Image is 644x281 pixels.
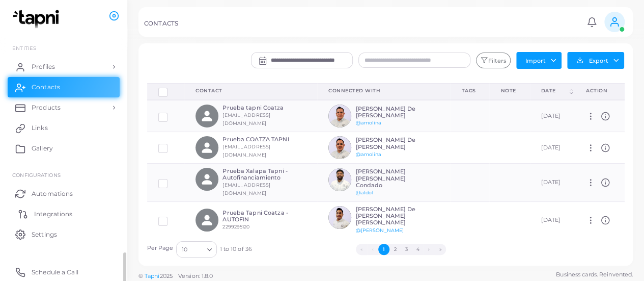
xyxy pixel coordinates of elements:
[222,224,249,229] small: 2299295120
[200,213,214,227] svg: person fill
[219,245,251,253] span: 1 to 10 of 36
[147,83,185,100] th: Row-selection
[176,241,217,258] div: Search for option
[222,182,270,196] small: [EMAIL_ADDRESS][DOMAIN_NAME]
[178,272,213,279] span: Version: 1.8.0
[541,216,564,224] div: [DATE]
[356,190,374,195] a: @aldo1
[356,168,431,189] h6: [PERSON_NAME] [PERSON_NAME] Condado
[461,87,478,94] div: Tags
[200,141,214,155] svg: person fill
[200,172,214,186] svg: person fill
[567,52,624,69] button: Export
[32,230,57,239] span: Settings
[145,272,160,279] a: Tapni
[200,109,214,123] svg: person fill
[8,97,120,118] a: Products
[8,57,120,77] a: Profiles
[378,244,389,255] button: Go to page 1
[147,244,174,252] label: Per Page
[32,83,60,92] span: Contacts
[222,136,297,143] h6: Prueba COATZA TAPNI
[435,244,446,255] button: Go to last page
[32,123,48,133] span: Links
[32,189,73,198] span: Automations
[424,244,435,255] button: Go to next page
[195,87,306,94] div: Contact
[32,268,78,277] span: Schedule a Call
[252,244,550,255] ul: Pagination
[356,120,382,125] a: @amolina
[541,112,564,120] div: [DATE]
[8,224,120,244] a: Settings
[188,244,203,255] input: Search for option
[356,106,431,119] h6: [PERSON_NAME] De [PERSON_NAME]
[541,87,568,94] div: Date
[32,103,61,112] span: Products
[356,227,404,233] a: @[PERSON_NAME]
[389,244,401,255] button: Go to page 2
[328,105,351,127] img: avatar
[144,20,178,27] h5: CONTACTS
[586,87,613,94] div: action
[159,272,172,280] span: 2025
[356,137,431,150] h6: [PERSON_NAME] De [PERSON_NAME]
[328,206,351,229] img: avatar
[541,178,564,187] div: [DATE]
[12,172,61,178] span: Configurations
[8,138,120,159] a: Gallery
[401,244,412,255] button: Go to page 3
[32,62,55,71] span: Profiles
[516,52,562,68] button: Import
[8,77,120,97] a: Contacts
[8,183,120,203] a: Automations
[32,144,53,153] span: Gallery
[8,118,120,138] a: Links
[222,168,297,181] h6: Prueba Xalapa Tapni - Autofinanciamiento
[8,203,120,224] a: Integrations
[34,210,72,219] span: Integrations
[556,270,633,279] span: Business cards. Reinvented.
[476,53,511,69] button: Filters
[222,210,297,223] h6: Prueba Tapni Coatza - AUTOFIN
[328,87,439,94] div: Connected With
[541,144,564,152] div: [DATE]
[500,87,518,94] div: Note
[222,144,270,158] small: [EMAIL_ADDRESS][DOMAIN_NAME]
[222,105,297,111] h6: Prueba tapni Coatza
[12,45,36,51] span: ENTITIES
[328,168,351,191] img: avatar
[182,244,187,255] span: 10
[356,151,382,157] a: @amolina
[412,244,423,255] button: Go to page 4
[356,206,431,226] h6: [PERSON_NAME] De [PERSON_NAME] [PERSON_NAME]
[138,272,213,280] span: ©
[328,136,351,159] img: avatar
[222,112,270,126] small: [EMAIL_ADDRESS][DOMAIN_NAME]
[9,10,66,29] img: logo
